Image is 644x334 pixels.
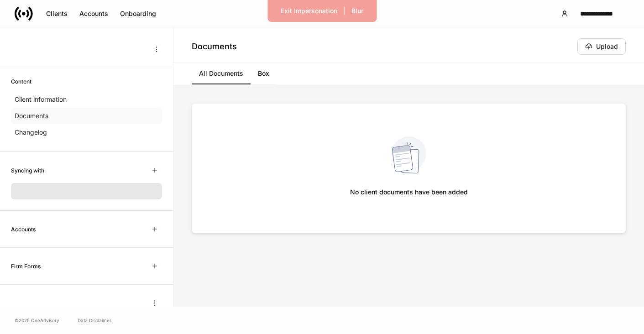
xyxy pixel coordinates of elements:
a: Data Disclaimer [78,317,111,324]
button: Accounts [73,6,114,21]
h6: Syncing with [11,166,44,175]
p: Client information [15,95,67,104]
p: Changelog [15,128,47,137]
div: Blur [351,6,363,16]
a: Documents [11,108,162,124]
h6: Firm Forms [11,262,41,271]
a: Changelog [11,124,162,141]
button: Onboarding [114,6,162,21]
div: Clients [46,9,68,18]
div: Accounts [79,9,108,18]
span: © 2025 OneAdvisory [15,317,59,324]
button: Upload [577,38,626,55]
h4: Documents [192,41,237,52]
a: Box [251,63,277,84]
div: Upload [596,42,618,51]
a: Client information [11,91,162,108]
button: Blur [346,4,369,18]
button: Clients [40,6,73,21]
h6: Content [11,77,31,86]
p: Documents [15,111,48,120]
button: Exit Impersonation [275,4,343,18]
div: Exit Impersonation [281,6,337,16]
div: Onboarding [120,9,156,18]
h5: No client documents have been added [350,184,468,200]
h6: Accounts [11,225,36,234]
a: All Documents [192,63,251,84]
